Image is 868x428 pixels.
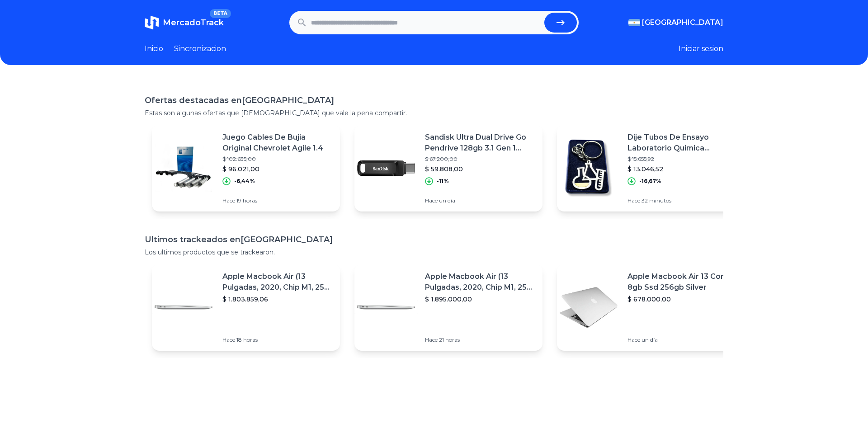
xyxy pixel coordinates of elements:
[152,264,340,351] a: Featured imageApple Macbook Air (13 Pulgadas, 2020, Chip M1, 256 Gb De Ssd, 8 Gb De Ram) - Plata$...
[145,15,159,30] img: MercadoTrack
[222,197,333,204] p: Hace 19 horas
[222,295,333,304] p: $ 1.803.859,06
[425,295,535,304] p: $ 1.895.000,00
[437,178,449,185] p: -11%
[627,132,738,154] p: Dije Tubos De Ensayo Laboratorio Quimica Aceroquir (llavero)
[627,336,738,343] p: Hace un día
[222,271,333,293] p: Apple Macbook Air (13 Pulgadas, 2020, Chip M1, 256 Gb De Ssd, 8 Gb De Ram) - Plata
[557,264,745,351] a: Featured imageApple Macbook Air 13 Core I5 8gb Ssd 256gb Silver$ 678.000,00Hace un día
[557,136,620,200] img: Featured image
[425,197,535,204] p: Hace un día
[210,9,231,18] span: BETA
[354,125,542,212] a: Featured imageSandisk Ultra Dual Drive Go Pendrive 128gb 3.1 Gen 1 Negro Y Plateado$ 67.200,00$ 5...
[627,165,738,174] p: $ 13.046,52
[354,276,418,339] img: Featured image
[628,19,640,26] img: Argentina
[627,197,738,204] p: Hace 32 minutos
[222,336,333,343] p: Hace 18 horas
[425,165,535,174] p: $ 59.808,00
[425,132,535,154] p: Sandisk Ultra Dual Drive Go Pendrive 128gb 3.1 Gen 1 Negro Y Plateado
[152,125,340,212] a: Featured imageJuego Cables De Bujia Original Chevrolet Agile 1.4$ 102.635,00$ 96.021,00-6,44%Hace...
[557,276,620,339] img: Featured image
[152,276,215,339] img: Featured image
[145,233,723,246] h1: Ultimos trackeados en [GEOGRAPHIC_DATA]
[163,18,224,28] span: MercadoTrack
[145,43,163,54] a: Inicio
[557,125,745,212] a: Featured imageDije Tubos De Ensayo Laboratorio Quimica Aceroquir (llavero)$ 15.655,92$ 13.046,52-...
[642,17,723,28] span: [GEOGRAPHIC_DATA]
[234,178,255,185] p: -6,44%
[354,264,542,351] a: Featured imageApple Macbook Air (13 Pulgadas, 2020, Chip M1, 256 Gb De Ssd, 8 Gb De Ram) - Plata$...
[639,178,661,185] p: -16,67%
[425,271,535,293] p: Apple Macbook Air (13 Pulgadas, 2020, Chip M1, 256 Gb De Ssd, 8 Gb De Ram) - Plata
[145,248,723,257] p: Los ultimos productos que se trackearon.
[222,155,333,163] p: $ 102.635,00
[222,165,333,174] p: $ 96.021,00
[145,15,224,30] a: MercadoTrackBETA
[145,108,723,118] p: Estas son algunas ofertas que [DEMOGRAPHIC_DATA] que vale la pena compartir.
[145,94,723,107] h1: Ofertas destacadas en [GEOGRAPHIC_DATA]
[679,43,723,54] button: Iniciar sesion
[627,271,738,293] p: Apple Macbook Air 13 Core I5 8gb Ssd 256gb Silver
[152,136,215,200] img: Featured image
[628,17,723,28] button: [GEOGRAPHIC_DATA]
[425,336,535,343] p: Hace 21 horas
[222,132,333,154] p: Juego Cables De Bujia Original Chevrolet Agile 1.4
[425,155,535,163] p: $ 67.200,00
[174,43,226,54] a: Sincronizacion
[627,295,738,304] p: $ 678.000,00
[354,136,418,200] img: Featured image
[627,155,738,163] p: $ 15.655,92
